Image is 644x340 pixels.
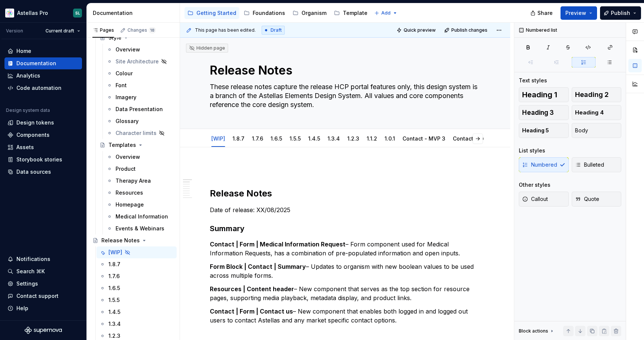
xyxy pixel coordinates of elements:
[290,135,301,142] a: 1.5.5
[4,302,82,314] button: Help
[4,154,82,166] a: Storybook stories
[16,168,51,176] div: Data sources
[116,117,139,125] div: Glossary
[184,6,370,21] div: Page tree
[97,282,177,294] a: 1.6.5
[450,130,476,146] div: Contact
[97,306,177,318] a: 1.4.5
[116,225,164,232] div: Events & Webinars
[537,9,553,17] span: Share
[344,130,362,146] div: 1.2.3
[97,294,177,306] a: 1.5.5
[25,327,62,334] a: Supernova Logo
[575,161,604,169] span: Bulleted
[108,261,120,268] div: 1.8.7
[4,70,82,82] a: Analytics
[522,91,557,98] span: Heading 1
[230,130,247,146] div: 1.8.7
[404,27,436,33] span: Quick preview
[92,27,114,33] div: Pages
[519,87,569,102] button: Heading 1
[104,187,177,199] a: Resources
[519,123,569,138] button: Heading 5
[189,45,225,51] div: Hidden page
[385,135,395,142] a: 1.0.1
[611,9,630,17] span: Publish
[93,9,177,17] div: Documentation
[101,237,140,244] div: Release Notes
[16,292,59,300] div: Contact support
[97,270,177,282] a: 1.7.6
[400,130,448,146] div: Contact - MVP 3
[116,201,144,208] div: Homepage
[116,153,140,161] div: Overview
[210,205,480,214] p: Date of release: XX/08/2025
[108,34,121,41] div: Style
[104,79,177,91] a: Font
[522,109,554,116] span: Heading 3
[97,246,177,258] a: [WIP]
[381,10,391,16] span: Add
[108,249,122,256] div: [WIP]
[210,262,480,280] p: – Updates to organism with new boolean values to be used across multiple forms.
[42,26,83,36] button: Current draft
[343,9,367,17] div: Template
[572,192,622,207] button: Quote
[16,305,28,312] div: Help
[104,211,177,223] a: Medical Information
[208,81,479,111] textarea: These release notes capture the release HCP portal features only, this design system is a branch ...
[104,151,177,163] a: Overview
[4,82,82,94] a: Code automation
[16,131,50,139] div: Components
[4,265,82,277] button: Search ⌘K
[210,240,345,248] strong: Contact | Form | Medical Information Request
[104,199,177,211] a: Homepage
[519,105,569,120] button: Heading 3
[108,273,120,280] div: 1.7.6
[575,109,604,116] span: Heading 4
[6,107,50,113] div: Design system data
[211,135,225,142] a: [WIP]
[519,326,555,336] div: Block actions
[4,141,82,153] a: Assets
[108,141,136,149] div: Templates
[104,56,177,67] a: Site Architecture
[271,135,282,142] a: 1.6.5
[241,7,288,19] a: Foundations
[478,130,505,146] div: Account
[116,58,159,65] div: Site Architecture
[210,188,480,199] h2: Release Notes
[149,27,156,33] span: 18
[104,44,177,56] a: Overview
[600,6,641,20] button: Publish
[97,258,177,270] a: 1.8.7
[253,9,285,17] div: Foundations
[116,213,168,220] div: Medical Information
[367,135,377,142] a: 1.1.2
[116,94,136,101] div: Imagery
[519,147,545,154] div: List styles
[116,82,127,89] div: Font
[104,115,177,127] a: Glossary
[372,8,400,18] button: Add
[210,285,294,293] strong: Resources | Content header
[45,28,74,34] span: Current draft
[565,9,586,17] span: Preview
[16,60,56,67] div: Documentation
[252,135,263,142] a: 1.7.6
[16,268,45,275] div: Search ⌘K
[364,130,380,146] div: 1.1.2
[519,181,550,189] div: Other styles
[268,130,285,146] div: 1.6.5
[325,130,343,146] div: 1.3.4
[328,135,340,142] a: 1.3.4
[442,25,491,35] button: Publish changes
[196,9,236,17] div: Getting Started
[116,189,143,196] div: Resources
[97,318,177,330] a: 1.3.4
[4,117,82,129] a: Design tokens
[331,7,370,19] a: Template
[210,284,480,302] p: – New component that serves as the top section for resource pages, supporting media playback, met...
[104,67,177,79] a: Colour
[116,129,157,137] div: Character limits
